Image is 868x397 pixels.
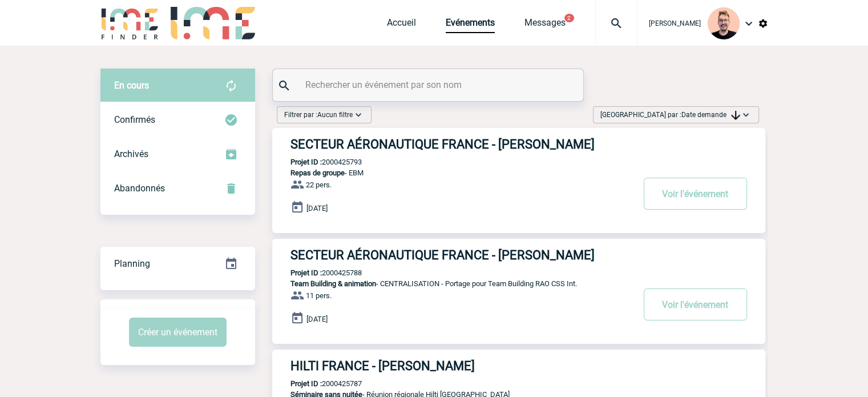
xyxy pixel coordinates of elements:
span: [PERSON_NAME] [649,19,701,27]
a: Messages [524,17,566,33]
button: Voir l'événement [644,288,747,320]
span: 11 pers. [306,291,332,300]
span: [GEOGRAPHIC_DATA] par : [600,109,740,121]
img: 129741-1.png [708,7,740,39]
div: Retrouvez ici tous vos événements organisés par date et état d'avancement [100,247,255,281]
div: Retrouvez ici tous les événements que vous avez décidé d'archiver [100,137,255,171]
img: arrow_downward.png [731,111,740,120]
span: Planning [114,258,150,269]
span: Repas de groupe [290,169,345,177]
p: 2000425787 [272,379,362,388]
h3: SECTEUR AÉRONAUTIQUE FRANCE - [PERSON_NAME] [290,137,633,151]
a: Planning [100,246,255,280]
span: En cours [114,80,149,91]
img: IME-Finder [100,7,160,39]
a: Evénements [446,17,495,33]
a: Accueil [387,17,416,33]
p: 2000425793 [272,158,362,166]
p: - CENTRALISATION - Portage pour Team Building RAO CSS Int. [272,279,633,288]
b: Projet ID : [290,379,322,388]
b: Projet ID : [290,268,322,277]
a: SECTEUR AÉRONAUTIQUE FRANCE - [PERSON_NAME] [272,248,765,262]
span: Date demande [681,111,740,119]
div: Retrouvez ici tous vos évènements avant confirmation [100,69,255,103]
a: SECTEUR AÉRONAUTIQUE FRANCE - [PERSON_NAME] [272,137,765,151]
button: Créer un événement [129,318,227,347]
span: Aucun filtre [317,111,353,119]
span: [DATE] [306,204,328,212]
span: Abandonnés [114,183,165,194]
a: HILTI FRANCE - [PERSON_NAME] [272,359,765,373]
img: baseline_expand_more_white_24dp-b.png [353,109,364,121]
span: [DATE] [306,315,328,323]
input: Rechercher un événement par son nom [302,77,556,93]
h3: SECTEUR AÉRONAUTIQUE FRANCE - [PERSON_NAME] [290,248,633,262]
p: - EBM [272,169,633,177]
span: Confirmés [114,114,155,125]
span: Filtrer par : [284,109,353,121]
div: Retrouvez ici tous vos événements annulés [100,171,255,206]
button: 2 [564,14,574,22]
b: Projet ID : [290,158,322,166]
img: baseline_expand_more_white_24dp-b.png [740,109,752,121]
h3: HILTI FRANCE - [PERSON_NAME] [290,359,633,373]
p: 2000425788 [272,268,362,277]
span: Team Building & animation [290,279,376,288]
span: Archivés [114,149,148,159]
span: 22 pers. [306,181,332,189]
button: Voir l'événement [644,178,747,210]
